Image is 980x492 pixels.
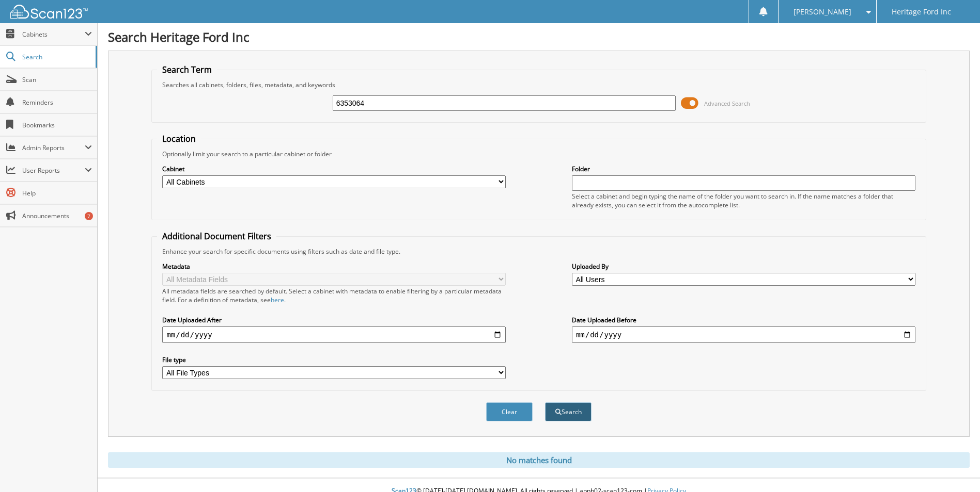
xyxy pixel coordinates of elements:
[572,326,915,343] input: end
[572,316,915,324] label: Date Uploaded Before
[108,452,970,468] div: No matches found
[162,165,506,173] label: Cabinet
[162,355,506,364] label: File type
[22,121,92,129] span: Bookmarks
[22,75,92,84] span: Scan
[22,211,92,220] span: Announcements
[22,53,90,61] span: Search
[162,326,506,343] input: start
[162,316,506,324] label: Date Uploaded After
[794,9,851,15] span: [PERSON_NAME]
[486,402,533,421] button: Clear
[572,262,915,271] label: Uploaded By
[22,166,85,175] span: User Reports
[22,143,85,152] span: Admin Reports
[157,133,201,144] legend: Location
[10,5,88,19] img: scan123-logo-white.svg
[892,9,951,15] span: Heritage Ford Inc
[271,296,284,304] a: here
[704,100,750,107] span: Advanced Search
[157,231,276,242] legend: Additional Document Filters
[162,262,506,271] label: Metadata
[162,287,506,304] div: All metadata fields are searched by default. Select a cabinet with metadata to enable filtering b...
[22,98,92,107] span: Reminders
[157,247,920,256] div: Enhance your search for specific documents using filters such as date and file type.
[545,402,592,421] button: Search
[22,30,85,39] span: Cabinets
[22,189,92,198] span: Help
[157,64,217,75] legend: Search Term
[108,28,970,45] h1: Search Heritage Ford Inc
[157,150,920,158] div: Optionally limit your search to a particular cabinet or folder
[157,80,920,89] div: Searches all cabinets, folders, files, metadata, and keywords
[572,165,915,173] label: Folder
[85,212,93,220] div: 7
[572,192,915,209] div: Select a cabinet and begin typing the name of the folder you want to search in. If the name match...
